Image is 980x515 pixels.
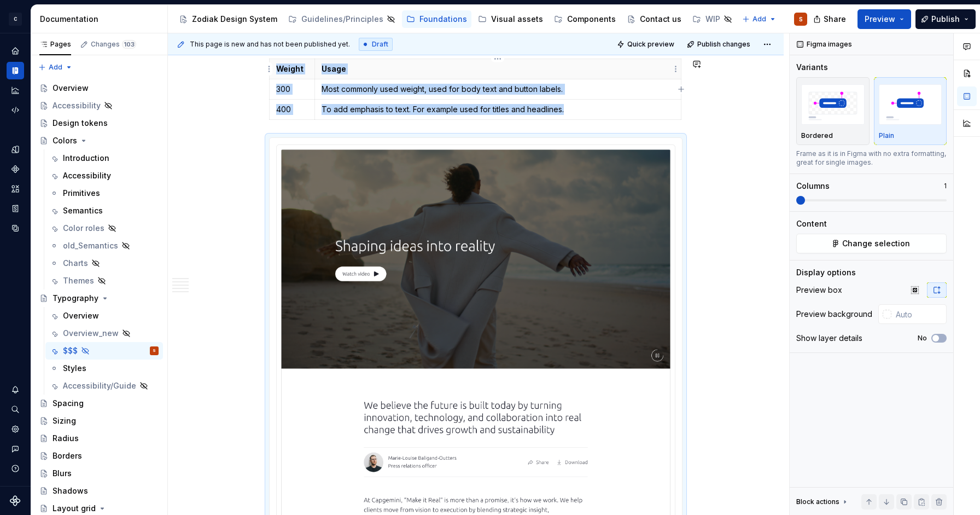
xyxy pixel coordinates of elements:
a: Themes [45,272,163,290]
div: Page tree [174,8,737,30]
button: Add [35,60,76,75]
span: Share [824,14,846,25]
span: Publish changes [697,40,750,49]
div: Pages [39,40,71,49]
p: Plain [879,131,894,140]
a: Semantics [45,202,163,219]
div: Frame as it is in Figma with no extra formatting, great for single images. [796,149,947,167]
a: Borders [35,447,163,465]
a: Foundations [402,10,471,28]
div: Preview background [796,309,872,320]
a: Accessibility [35,97,163,114]
div: Foundations [419,14,467,25]
p: Most commonly used weight, used for body text and button labels. [322,84,675,95]
div: Sizing [52,415,76,426]
div: Colors [52,135,77,146]
span: Publish [931,14,960,25]
div: Design tokens [52,118,108,129]
div: Zodiak Design System [192,14,277,25]
a: Overview [45,307,163,325]
img: placeholder [879,84,942,124]
span: Add [49,63,62,72]
a: Assets [7,180,24,198]
div: Guidelines/Principles [301,14,383,25]
p: Weight [276,63,308,74]
div: Themes [63,275,94,286]
span: This page is new and has not been published yet. [190,40,350,49]
a: Settings [7,420,24,438]
a: WIP [688,10,737,28]
div: Semantics [63,205,103,216]
a: Sizing [35,412,163,430]
span: Add [752,15,766,24]
button: Preview [857,9,911,29]
a: Charts [45,254,163,272]
div: Layout grid [52,503,96,514]
div: Visual assets [491,14,543,25]
div: Shadows [52,485,88,496]
a: Documentation [7,62,24,79]
div: Primitives [63,188,100,199]
a: Components [550,10,620,28]
button: Search ⌘K [7,401,24,418]
a: $$$S [45,342,163,360]
p: To add emphasis to text. For example used for titles and headlines. [322,104,675,115]
p: Bordered [801,131,833,140]
a: Design tokens [35,114,163,132]
button: Contact support [7,440,24,458]
a: Zodiak Design System [174,10,282,28]
div: Color roles [63,223,104,234]
a: Contact us [622,10,686,28]
input: Auto [891,304,947,324]
div: Components [567,14,616,25]
span: Preview [865,14,895,25]
button: Publish changes [684,37,755,52]
div: C [9,13,22,26]
p: 1 [944,182,947,190]
p: Usage [322,63,675,74]
a: Design tokens [7,141,24,158]
div: Content [796,218,827,229]
a: Radius [35,430,163,447]
a: Overview [35,79,163,97]
button: Share [808,9,853,29]
div: Accessibility [52,100,101,111]
a: Blurs [35,465,163,482]
div: WIP [705,14,720,25]
a: Data sources [7,219,24,237]
div: Preview box [796,285,842,296]
svg: Supernova Logo [10,495,21,506]
a: Primitives [45,184,163,202]
button: placeholderBordered [796,77,870,145]
span: Change selection [842,238,910,249]
button: Change selection [796,234,947,253]
div: Typography [52,293,98,304]
a: Spacing [35,395,163,412]
div: Display options [796,267,856,278]
img: placeholder [801,84,865,124]
label: No [918,334,927,343]
button: Notifications [7,381,24,398]
div: Accessibility [63,170,111,181]
div: $$$ [63,345,78,356]
a: Typography [35,290,163,307]
button: Publish [915,9,976,29]
span: Quick preview [627,40,674,49]
a: Home [7,42,24,60]
div: Columns [796,181,830,192]
a: Shadows [35,482,163,500]
div: Charts [63,258,88,269]
button: C [2,7,28,31]
a: Overview_new [45,325,163,342]
span: Draft [372,40,388,49]
div: Spacing [52,398,84,409]
button: Quick preview [614,37,679,52]
div: Accessibility/Guide [63,380,136,391]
